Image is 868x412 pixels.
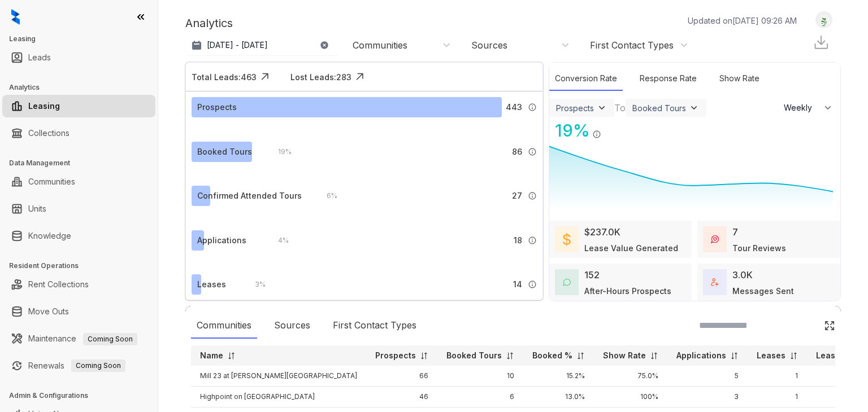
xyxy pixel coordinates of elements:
img: sorting [420,352,428,360]
div: 19 % [549,118,590,143]
div: Response Rate [634,67,702,91]
img: TotalFum [711,278,719,286]
p: Lease% [816,350,848,361]
div: Prospects [556,103,594,113]
img: Info [528,280,537,289]
td: 6 [437,387,523,407]
h3: Leasing [9,34,158,44]
div: $237.0K [584,225,620,239]
li: Move Outs [2,300,155,323]
div: 19 % [267,146,292,158]
h3: Admin & Configurations [9,391,158,401]
img: Click Icon [257,68,274,85]
div: Total Leads: 463 [192,71,257,83]
p: Prospects [375,350,416,361]
img: sorting [576,352,585,360]
div: Confirmed Attended Tours [197,190,302,202]
a: Units [28,198,46,220]
td: Mill 23 at [PERSON_NAME][GEOGRAPHIC_DATA] [191,366,366,387]
div: First Contact Types [590,39,674,51]
div: Prospects [197,101,237,113]
img: Info [528,147,537,156]
img: AfterHoursConversations [563,278,571,287]
img: TourReviews [711,235,719,243]
li: Communities [2,170,155,193]
td: 75.0% [594,366,667,387]
td: 66 [366,366,437,387]
div: Messages Sent [732,285,794,297]
p: Show Rate [603,350,646,361]
div: 152 [584,268,600,282]
div: 7 [732,225,738,239]
li: Knowledge [2,225,155,247]
span: 86 [512,146,522,158]
li: Leasing [2,95,155,117]
div: Leases [197,278,226,291]
a: Collections [28,122,70,144]
a: Knowledge [28,225,71,247]
img: logo [11,9,20,25]
div: Booked Tours [197,146,252,158]
img: sorting [227,352,236,360]
td: 46 [366,387,437,407]
a: Leads [28,46,51,69]
div: Communities [353,39,407,51]
div: Conversion Rate [549,67,623,91]
img: Info [528,103,537,112]
span: 443 [506,101,522,113]
li: Leads [2,46,155,69]
h3: Resident Operations [9,261,158,271]
img: sorting [506,352,514,360]
div: 3.0K [732,268,753,282]
a: RenewalsComing Soon [28,354,125,377]
li: Rent Collections [2,273,155,296]
td: 100% [594,387,667,407]
img: Info [592,130,601,139]
div: Lease Value Generated [584,242,678,254]
div: Sources [471,39,507,51]
a: Leasing [28,95,60,117]
td: 10 [437,366,523,387]
div: 6 % [315,190,337,202]
td: 1 [748,387,807,407]
td: Highpoint on [GEOGRAPHIC_DATA] [191,387,366,407]
span: Coming Soon [71,360,125,372]
li: Renewals [2,354,155,377]
img: sorting [730,352,739,360]
div: 3 % [244,278,266,291]
img: Click Icon [824,320,835,331]
td: 1 [748,366,807,387]
span: 27 [512,190,522,202]
div: Lost Leads: 283 [290,71,351,83]
td: 3 [667,387,748,407]
span: 18 [514,234,522,247]
div: To [614,101,626,115]
td: 15.2% [523,366,594,387]
img: Click Icon [601,120,618,137]
img: Info [528,191,537,200]
td: 5 [667,366,748,387]
p: Leases [757,350,785,361]
li: Collections [2,122,155,144]
img: LeaseValue [563,233,571,246]
div: Tour Reviews [732,242,786,254]
img: Info [528,236,537,245]
p: Booked Tours [446,350,502,361]
button: [DATE] - [DATE] [185,35,338,55]
div: Show Rate [714,67,765,91]
a: Move Outs [28,300,69,323]
h3: Data Management [9,158,158,168]
li: Maintenance [2,327,155,350]
p: Name [200,350,223,361]
li: Units [2,198,155,220]
div: Booked Tours [632,103,686,113]
div: 4 % [267,234,289,247]
span: Coming Soon [83,333,137,345]
img: UserAvatar [816,14,832,26]
a: Communities [28,170,75,193]
div: Communities [191,313,257,339]
img: Download [813,34,830,51]
p: Updated on [DATE] 09:26 AM [688,15,797,27]
a: Rent Collections [28,273,89,296]
img: ViewFilterArrow [688,102,700,113]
